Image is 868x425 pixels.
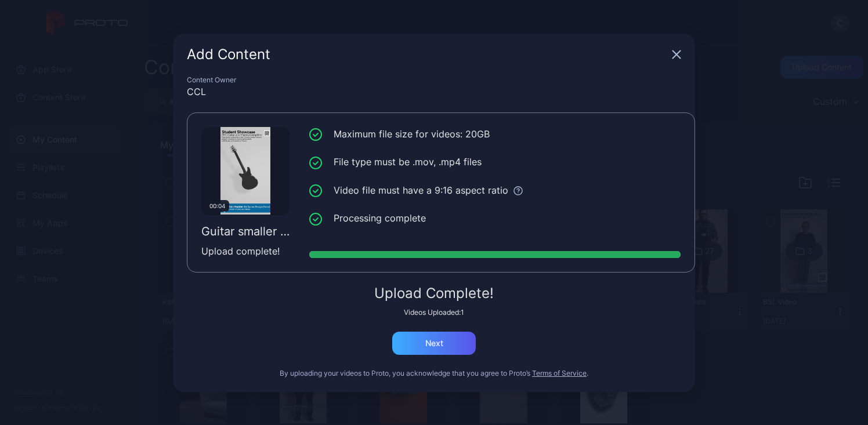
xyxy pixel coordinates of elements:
[187,48,667,61] div: Add Content
[392,332,476,355] button: Next
[309,211,681,226] li: Processing complete
[532,369,587,378] button: Terms of Service
[201,244,290,258] div: Upload complete!
[187,75,681,85] div: Content Owner
[187,85,681,99] div: CCL
[187,308,681,317] div: Videos Uploaded: 1
[309,155,681,169] li: File type must be .mov, .mp4 files
[309,183,681,198] li: Video file must have a 9:16 aspect ratio
[187,369,681,378] div: By uploading your videos to Proto, you acknowledge that you agree to Proto’s .
[309,127,681,141] li: Maximum file size for videos: 20GB
[205,200,229,212] div: 00:04
[425,339,443,348] div: Next
[201,224,290,238] div: Guitar smaller test.mp4
[187,286,681,300] div: Upload Complete!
